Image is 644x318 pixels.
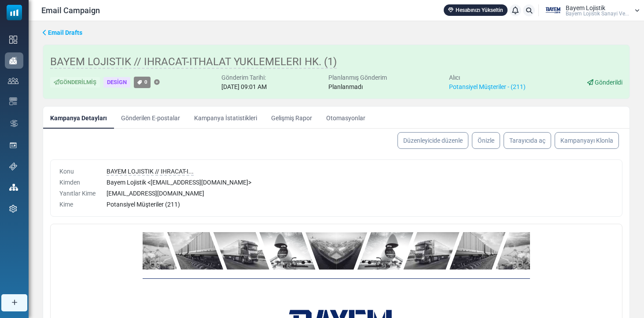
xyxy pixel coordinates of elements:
[444,4,508,16] a: Hesabınızı Yükseltin
[59,167,96,176] div: Konu
[107,201,180,208] span: Potansiyel Müşteriler (211)
[50,77,100,88] div: Gönderilmiş
[114,198,450,206] span: Yeni haftada bol satışlar dileriz, güncel taleplerinize memnuniyet ile navlun çalışması yapmak is...
[328,83,363,90] span: Planlanmadı
[187,107,264,129] a: Kampanya İstatistikleri
[107,178,613,187] div: Bayem Lojistik < [EMAIL_ADDRESS][DOMAIN_NAME] >
[154,80,160,85] a: Etiket Ekle
[144,79,147,85] span: 0
[114,107,187,129] a: Gönderilen E-postalar
[541,4,640,17] a: User Logo Bayem Lojistik Bayem Loji̇sti̇k Sanayi̇ Ve...
[264,107,319,129] a: Gelişmiş Rapor
[449,83,526,90] a: Potansiyel Müşteriler - (211)
[8,78,18,84] img: contacts-icon.svg
[191,154,373,171] strong: İYİ HAFTALAR DİLERİZ...
[59,178,96,187] div: Kimden
[328,73,387,82] div: Planlanmış Gönderim
[9,205,17,213] img: settings-icon.svg
[48,29,82,36] span: translation missing: tr.ms_sidebar.email_drafts
[9,163,17,170] img: support-icon.svg
[107,189,613,198] div: [EMAIL_ADDRESS][DOMAIN_NAME]
[555,132,619,149] a: Kampanyayı Klonla
[107,168,194,176] span: BAYEM LOJISTIK // IHRACAT-I...
[108,208,456,215] span: hacimli ve hedefli işlerinizde ise firmanıza özel kontratlar sağlayıp firmanıza özel navlun tanım...
[9,57,17,64] img: campaigns-icon-active.png
[449,73,526,82] div: Alıcı
[41,4,100,16] span: Email Campaign
[50,55,337,69] span: BAYEM LOJISTIK // IHRACAT-ITHALAT YUKLEMELERI HK. (1)
[88,152,476,152] table: divider
[595,79,622,86] span: Gönderildi
[541,4,563,17] img: User Logo
[9,118,19,129] img: workflow.svg
[9,97,17,105] img: email-templates-icon.svg
[9,36,17,44] img: dashboard-icon.svg
[397,132,468,149] a: Düzenleyicide düzenle
[43,107,114,129] a: Kampanya Detayları
[472,132,500,149] a: Önizle
[9,141,17,149] img: landing_pages.svg
[88,51,476,51] table: divider
[7,5,22,20] img: mailsoftly_icon_blue_white.svg
[134,77,151,88] a: 0
[103,77,130,88] div: Design
[59,189,96,198] div: Yanıtlar Kime
[566,5,605,11] span: Bayem Lojistik
[88,177,476,187] p: {(first_name)} {(last_name)} [PERSON_NAME],
[504,132,551,149] a: Tarayıcıda aç
[319,107,372,129] a: Otomasyonlar
[221,73,267,82] div: Gönderim Tarihi:
[43,28,82,37] a: Email Drafts
[221,82,267,92] div: [DATE] 09:01 AM
[566,11,629,16] span: Bayem Loji̇sti̇k Sanayi̇ Ve...
[59,200,96,209] div: Kime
